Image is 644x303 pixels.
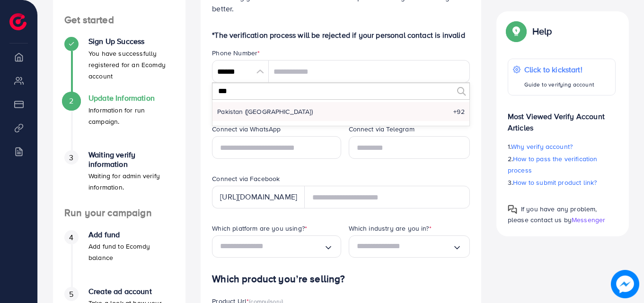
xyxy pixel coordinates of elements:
h4: Update Information [88,94,174,103]
label: Which platform are you using? [212,224,307,233]
h4: Create ad account [88,287,174,296]
p: Waiting for admin verify information. [88,170,174,193]
img: Popup guide [508,23,525,40]
span: If you have any problem, please contact us by [508,204,597,225]
img: image [611,270,639,298]
p: Information for run campaign. [88,104,174,127]
h4: Which product you’re selling? [212,273,470,285]
p: Guide to verifying account [524,79,594,90]
div: Search for option [212,235,341,258]
li: Waiting verify information [53,150,185,207]
span: How to pass the verification process [508,154,598,175]
li: Sign Up Success [53,37,185,94]
input: Search for option [357,239,452,254]
span: Messenger [572,215,605,225]
span: 2 [69,95,73,106]
h4: Run your campaign [53,207,185,219]
p: You have successfully registered for an Ecomdy account [88,48,174,82]
p: Add fund to Ecomdy balance [88,241,174,263]
li: Add fund [53,230,185,287]
p: Help [532,26,552,37]
span: +92 [453,107,464,116]
span: 4 [69,232,73,243]
label: Which industry are you in? [349,224,432,233]
img: Popup guide [508,205,517,214]
input: Search for option [220,239,323,254]
label: Connect via Telegram [349,124,415,134]
h4: Add fund [88,230,174,239]
span: 3 [69,152,73,163]
span: How to submit product link? [513,178,597,187]
h4: Sign Up Success [88,37,174,46]
div: [URL][DOMAIN_NAME] [212,186,305,208]
p: *The verification process will be rejected if your personal contact is invalid [212,29,470,41]
h4: Get started [53,14,185,26]
li: Update Information [53,94,185,150]
label: Connect via Facebook [212,174,280,183]
p: Click to kickstart! [524,64,594,75]
p: 2. [508,153,616,176]
p: Most Viewed Verify Account Articles [508,103,616,133]
span: 5 [69,289,73,300]
img: logo [9,13,26,30]
label: Phone Number [212,48,260,58]
div: Search for option [349,235,470,258]
label: Connect via WhatsApp [212,124,281,134]
h4: Waiting verify information [88,150,174,168]
span: Why verify account? [511,142,573,151]
p: 1. [508,141,616,152]
p: 3. [508,177,616,188]
span: Pakistan (‫[GEOGRAPHIC_DATA]‬‎) [217,107,313,116]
